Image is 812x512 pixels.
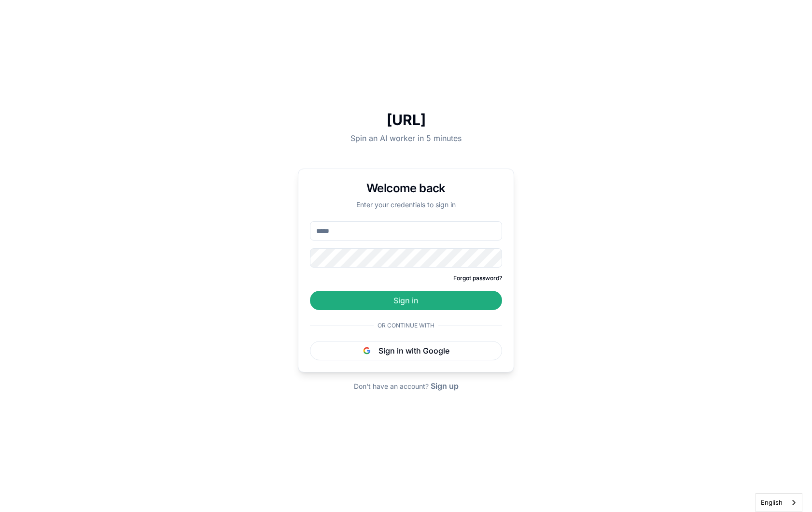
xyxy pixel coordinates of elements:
[298,111,514,128] h1: [URL]
[431,380,459,392] button: Sign up
[298,132,514,144] p: Spin an AI worker in 5 minutes
[310,200,502,210] p: Enter your credentials to sign in
[453,274,502,282] button: Forgot password?
[756,494,802,512] a: English
[310,341,502,360] button: Sign in with Google
[310,291,502,310] button: Sign in
[756,493,802,512] div: Language
[756,493,802,512] aside: Language selected: English
[354,380,459,392] div: Don't have an account?
[374,322,438,329] span: Or continue with
[310,181,502,196] h1: Welcome back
